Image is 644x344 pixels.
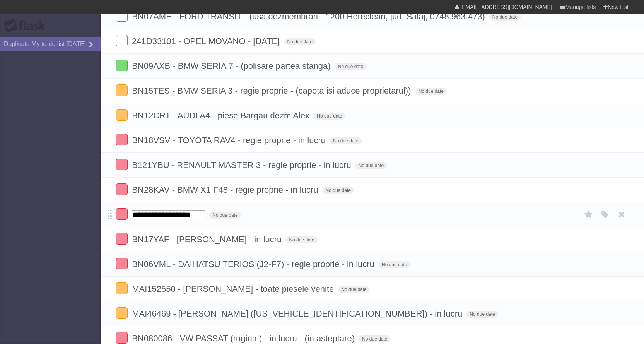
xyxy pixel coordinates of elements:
label: Done [116,208,128,220]
label: Star task [581,208,596,221]
span: 241D33101 - OPEL MOVANO - [DATE] [132,36,282,46]
span: MAI152550 - [PERSON_NAME] - toate piesele venite [132,284,336,294]
label: Done [116,282,128,294]
span: BN18VSV - TOYOTA RAV4 - regie proprie - in lucru [132,135,328,145]
span: BN06VML - DAIHATSU TERIOS (J2-F7) - regie proprie - in lucru [132,259,376,269]
span: No due date [335,63,366,70]
span: No due date [330,137,361,144]
label: Done [116,307,128,319]
label: Done [116,35,128,46]
span: No due date [415,88,447,95]
span: BN12CRT - AUDI A4 - piese Bargau dezm Alex [132,111,311,120]
span: No due date [314,113,345,120]
span: No due date [379,261,410,268]
span: No due date [466,311,498,318]
label: Done [116,60,128,71]
label: Done [116,159,128,170]
span: BN09AXB - BMW SERIA 7 - (polisare partea stanga) [132,61,333,71]
span: No due date [489,14,521,21]
label: Done [116,134,128,145]
div: Flask [4,19,50,33]
span: BN07AME - FORD TRANSIT - (usa dezmembrari - 1200 Hereclean, jud. Salaj, 0748.963.473) [132,12,487,21]
span: No due date [286,236,317,243]
label: Done [116,109,128,121]
span: No due date [323,187,354,194]
span: No due date [359,335,390,342]
label: Done [116,258,128,269]
label: Done [116,10,128,22]
label: Done [116,84,128,96]
span: MAI46469 - [PERSON_NAME] ([US_VEHICLE_IDENTIFICATION_NUMBER]) - in lucru [132,309,464,318]
span: No due date [284,38,316,45]
label: Done [116,332,128,344]
span: No due date [209,212,241,219]
span: BN28KAV - BMW X1 F48 - regie proprie - in lucru [132,185,320,195]
span: BN17YAF - [PERSON_NAME] - in lucru [132,234,284,244]
span: No due date [355,162,387,169]
span: No due date [338,286,369,293]
span: BN080086 - VW PASSAT (rugina!) - in lucru - (in asteptare) [132,334,357,343]
span: B121YBU - RENAULT MASTER 3 - regie proprie - in lucru [132,160,353,170]
label: Done [116,233,128,245]
label: Done [116,183,128,195]
span: BN15TES - BMW SERIA 3 - regie proprie - (capota isi aduce proprietarul)) [132,86,413,96]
